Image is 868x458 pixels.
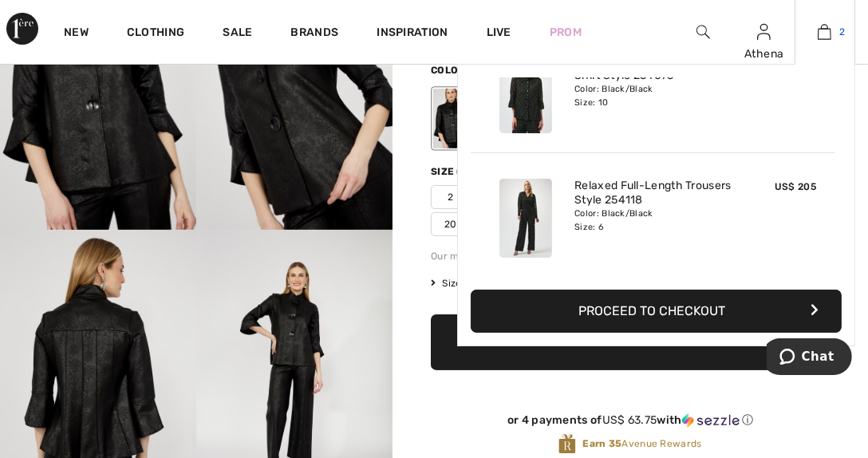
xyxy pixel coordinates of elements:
[602,413,657,427] span: US$ 63.75
[582,436,701,451] span: Avenue Rewards
[735,45,794,62] div: Athena
[431,276,491,290] span: Size Guide
[471,290,842,333] button: Proceed to Checkout
[377,26,448,42] span: Inspiration
[291,26,339,42] a: Brands
[795,22,854,41] a: 2
[574,83,732,109] div: Color: Black/Black Size: 10
[839,25,845,39] span: 2
[431,185,471,209] span: 2
[550,24,582,41] a: Prom
[558,433,576,455] img: Avenue Rewards
[6,13,38,45] img: 1ère Avenue
[757,24,771,39] a: Sign In
[682,413,740,428] img: Sezzle
[127,26,184,42] a: Clothing
[757,22,771,41] img: My Info
[431,65,468,76] span: Color:
[767,338,852,378] iframe: Opens a widget where you can chat to one of our agents
[431,314,830,370] button: Add to Bag
[431,249,830,263] div: Our model is 5'9"/175 cm and wears a size 6.
[574,179,732,207] a: Relaxed Full-Length Trousers Style 254118
[223,26,252,42] a: Sale
[696,22,710,41] img: search the website
[499,179,552,258] img: Relaxed Full-Length Trousers Style 254118
[499,54,552,133] img: Formal Collared Hip-Length Shirt Style 254073
[433,89,475,148] div: Black
[431,413,830,428] div: or 4 payments of with
[431,164,697,179] div: Size ([GEOGRAPHIC_DATA]/[GEOGRAPHIC_DATA]):
[487,24,511,41] a: Live
[64,26,89,42] a: New
[775,181,816,192] span: US$ 205
[582,438,621,449] strong: Earn 35
[431,413,830,433] div: or 4 payments ofUS$ 63.75withSezzle Click to learn more about Sezzle
[431,212,471,236] span: 20
[574,207,732,233] div: Color: Black/Black Size: 6
[818,22,831,41] img: My Bag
